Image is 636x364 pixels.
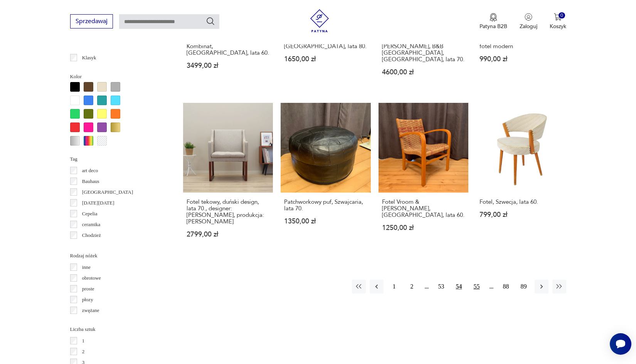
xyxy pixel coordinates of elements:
[82,188,133,196] p: [GEOGRAPHIC_DATA]
[520,23,537,30] p: Zaloguj
[70,252,165,260] p: Rodzaj nóżek
[452,280,466,294] button: 54
[82,177,99,186] p: Bauhaus
[82,210,98,218] p: Cepelia
[480,23,507,30] p: Patyna B2B
[434,280,448,294] button: 53
[382,37,465,63] h3: Fotel Amanta 24, proj. [PERSON_NAME], B&B [GEOGRAPHIC_DATA], [GEOGRAPHIC_DATA], lata 70.
[480,56,563,62] p: 990,00 zł
[480,13,507,30] a: Ikona medaluPatyna B2B
[284,56,367,62] p: 1650,00 zł
[82,285,94,293] p: proste
[470,280,484,294] button: 55
[490,13,497,22] img: Ikona medalu
[379,103,469,253] a: Fotel Vroom & Dreesman, Holandia, lata 60.Fotel Vroom & [PERSON_NAME], [GEOGRAPHIC_DATA], lata 60...
[183,103,273,253] a: Fotel tekowy, duński design, lata 70., designer: Borge Mogensen, produkcja: Fredericia FurnitureF...
[70,155,165,163] p: Tag
[382,69,465,75] p: 4600,00 zł
[70,14,113,29] button: Sprzedawaj
[550,13,566,30] button: 0Koszyk
[559,12,565,19] div: 0
[550,23,566,30] p: Koszyk
[405,280,419,294] button: 2
[82,347,85,356] p: 2
[554,13,562,21] img: Ikona koszyka
[281,103,371,253] a: Patchworkowy puf, Szwajcaria, lata 70.Patchworkowy puf, Szwajcaria, lata 70.1350,00 zł
[187,37,270,56] h3: Para foteli Dinna Veb Mobel Kombinat, [GEOGRAPHIC_DATA], lata 60.
[70,72,165,81] p: Kolor
[520,13,537,30] button: Zaloguj
[82,242,101,250] p: Ćmielów
[284,218,367,225] p: 1350,00 zł
[387,280,401,294] button: 1
[82,263,91,272] p: inne
[82,199,114,207] p: [DATE][DATE]
[382,199,465,218] h3: Fotel Vroom & [PERSON_NAME], [GEOGRAPHIC_DATA], lata 60.
[82,54,96,62] p: Klasyk
[70,325,165,334] p: Liczba sztuk
[480,211,563,218] p: 799,00 zł
[284,199,367,212] h3: Patchworkowy puf, Szwajcaria, lata 70.
[480,37,563,50] h3: Gota Mobler czarny skórzany fotel modern
[525,13,532,21] img: Ikonka użytkownika
[82,274,101,282] p: obrotowe
[610,333,631,355] iframe: Smartsupp widget button
[476,103,566,253] a: Fotel, Szwecja, lata 60.Fotel, Szwecja, lata 60.799,00 zł
[480,199,563,205] h3: Fotel, Szwecja, lata 60.
[70,19,113,25] a: Sprzedawaj
[187,62,270,69] p: 3499,00 zł
[499,280,513,294] button: 88
[82,166,98,175] p: art deco
[206,17,215,26] button: Szukaj
[517,280,531,294] button: 89
[284,37,367,50] h3: Fotel Stokke, [GEOGRAPHIC_DATA], lata 80.
[82,295,93,304] p: płozy
[308,9,331,32] img: Patyna - sklep z meblami i dekoracjami vintage
[382,225,465,231] p: 1250,00 zł
[82,231,101,240] p: Chodzież
[187,199,270,225] h3: Fotel tekowy, duński design, lata 70., designer: [PERSON_NAME], produkcja: [PERSON_NAME]
[82,306,99,315] p: zwężane
[187,231,270,238] p: 2799,00 zł
[82,220,101,229] p: ceramika
[480,13,507,30] button: Patyna B2B
[82,337,85,345] p: 1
